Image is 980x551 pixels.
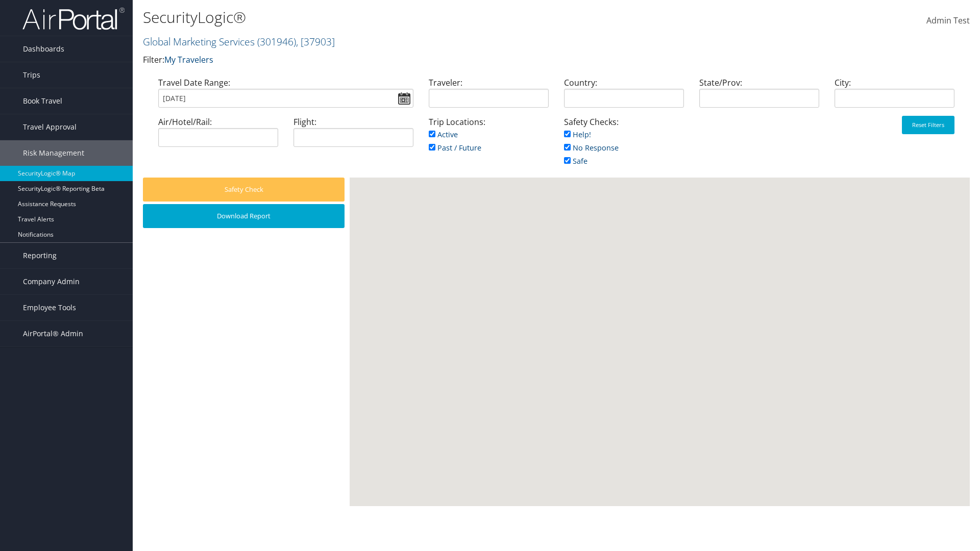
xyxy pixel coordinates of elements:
[296,35,335,48] span: , [ 37903 ]
[143,35,335,48] a: Global Marketing Services
[926,5,970,37] a: Admin Test
[564,156,587,166] a: Safe
[23,62,40,88] span: Trips
[143,54,694,67] p: Filter:
[23,114,77,140] span: Travel Approval
[23,88,62,114] span: Book Travel
[556,116,692,178] div: Safety Checks:
[556,77,692,116] div: Country:
[23,140,84,166] span: Risk Management
[421,77,556,116] div: Traveler:
[143,204,345,228] button: Download Report
[151,77,421,116] div: Travel Date Range:
[827,77,962,116] div: City:
[421,116,556,164] div: Trip Locations:
[151,116,286,155] div: Air/Hotel/Rail:
[564,130,591,139] a: Help!
[902,116,954,134] button: Reset Filters
[143,178,345,202] button: Safety Check
[286,116,421,155] div: Flight:
[564,143,619,153] a: No Response
[23,321,83,346] span: AirPortal® Admin
[23,36,64,62] span: Dashboards
[23,269,80,294] span: Company Admin
[164,54,213,65] a: My Travelers
[429,143,481,153] a: Past / Future
[23,295,76,320] span: Employee Tools
[143,7,694,28] h1: SecurityLogic®
[257,35,296,48] span: ( 301946 )
[926,15,970,26] span: Admin Test
[23,243,57,268] span: Reporting
[22,7,125,31] img: airportal-logo.png
[692,77,827,116] div: State/Prov:
[429,130,458,139] a: Active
